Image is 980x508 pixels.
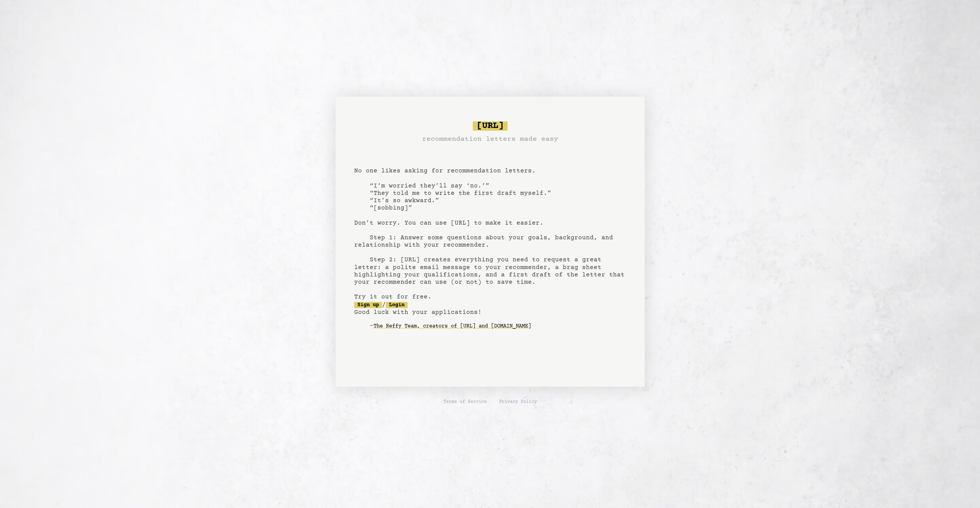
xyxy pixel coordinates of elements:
a: Login [386,302,408,308]
span: [URL] [473,121,508,131]
a: Terms of Service [443,399,487,405]
h3: recommendation letters made easy [422,134,558,145]
a: Sign up [354,302,382,308]
div: - [370,322,626,330]
pre: No one likes asking for recommendation letters. “I’m worried they’ll say ‘no.’” “They told me to ... [354,118,626,345]
a: Privacy Policy [499,399,537,405]
a: The Reffy Team, creators of [URL] and [DOMAIN_NAME] [374,320,531,332]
